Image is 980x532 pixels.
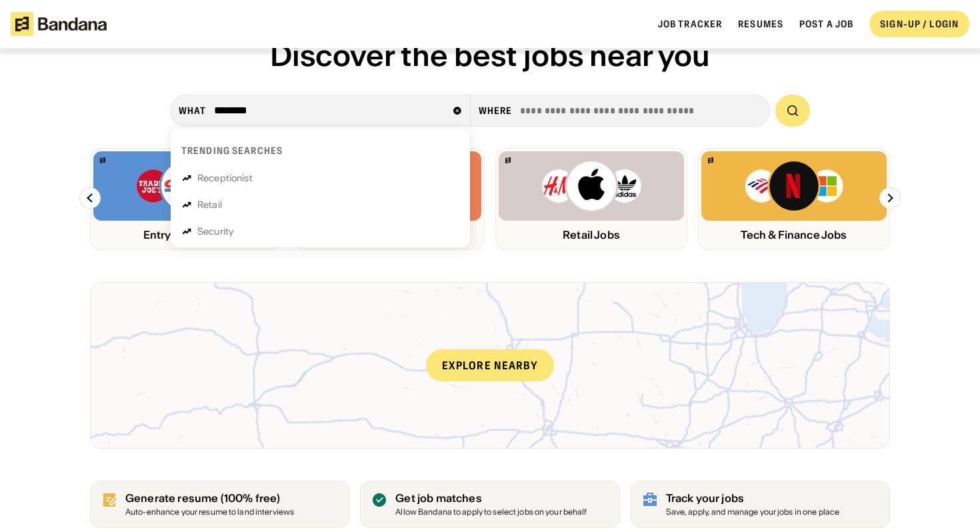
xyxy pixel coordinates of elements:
[79,187,101,209] img: Left Arrow
[541,159,642,213] img: H&M, Apply, Adidas logos
[701,229,887,241] div: Tech & Finance Jobs
[505,157,511,163] img: Bandana logo
[479,105,513,117] div: Where
[698,148,890,250] a: Bandana logoBank of America, Netflix, Microsoft logosTech & Finance Jobs
[360,481,619,528] a: Get job matches Allow Bandana to apply to select jobs on your behalf
[426,349,554,381] div: Explore nearby
[495,148,687,250] a: Bandana logoH&M, Apply, Adidas logosRetail Jobs
[135,159,237,213] img: Trader Joe’s, Costco, Target logos
[197,227,234,236] div: Security
[666,508,840,517] div: Save, apply, and manage your jobs in one place
[658,18,722,30] a: Job Tracker
[100,157,105,163] img: Bandana logo
[91,283,889,448] a: Explore nearby
[666,492,840,505] div: Track your jobs
[879,187,901,209] img: Right Arrow
[90,481,349,528] a: Generate resume (100% free)Auto-enhance your resume to land interviews
[125,508,294,517] div: Auto-enhance your resume to land interviews
[738,18,783,30] a: Resumes
[270,37,710,74] span: Discover the best jobs near you
[179,105,206,117] div: what
[395,492,587,505] div: Get job matches
[181,145,283,157] div: Trending searches
[880,18,959,30] div: SIGN-UP / LOGIN
[93,229,279,241] div: Entry Level Jobs
[708,157,713,163] img: Bandana logo
[11,12,107,36] img: Bandana logotype
[197,173,253,183] div: Receptionist
[221,491,281,505] span: (100% free)
[197,200,222,209] div: Retail
[744,159,845,213] img: Bank of America, Netflix, Microsoft logos
[499,229,684,241] div: Retail Jobs
[631,481,890,528] a: Track your jobs Save, apply, and manage your jobs in one place
[395,508,587,517] div: Allow Bandana to apply to select jobs on your behalf
[799,18,853,30] a: Post a job
[125,492,294,505] div: Generate resume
